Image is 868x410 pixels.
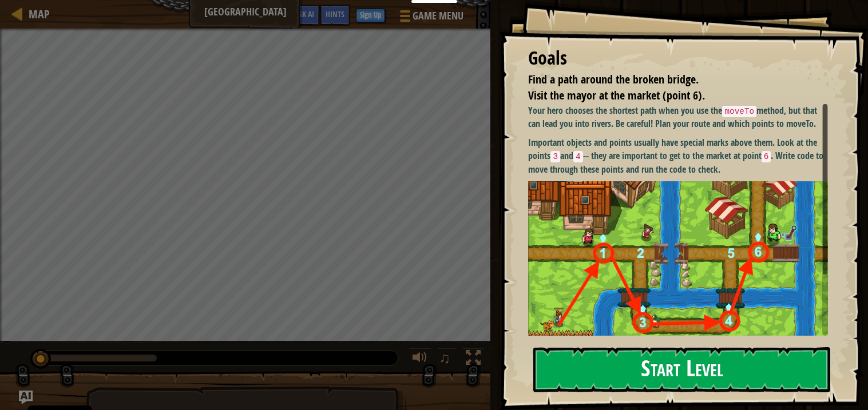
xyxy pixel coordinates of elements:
[573,151,583,162] code: 4
[528,181,828,367] img: Bbb
[550,151,560,162] code: 3
[514,87,825,104] li: Visit the mayor at the market (point 6).
[19,391,33,404] button: Ask AI
[762,151,771,162] code: 6
[528,45,828,71] div: Goals
[528,87,705,103] span: Visit the mayor at the market (point 6).
[289,5,320,26] button: Ask AI
[391,5,470,31] button: Game Menu
[326,9,344,19] span: Hints
[23,6,50,22] a: Map
[295,9,314,19] span: Ask AI
[462,348,485,371] button: Toggle fullscreen
[528,104,828,130] p: Your hero chooses the shortest path when you use the method, but that can lead you into rivers. B...
[514,71,825,88] li: Find a path around the broken bridge.
[528,136,828,176] p: Important objects and points usually have special marks above them. Look at the points and -- the...
[413,9,463,23] span: Game Menu
[528,71,699,87] span: Find a path around the broken bridge.
[439,349,451,367] span: ♫
[437,348,457,371] button: ♫
[29,6,50,22] span: Map
[722,106,756,117] code: moveTo
[533,347,830,392] button: Start Level
[356,9,385,22] button: Sign Up
[409,348,431,371] button: Adjust volume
